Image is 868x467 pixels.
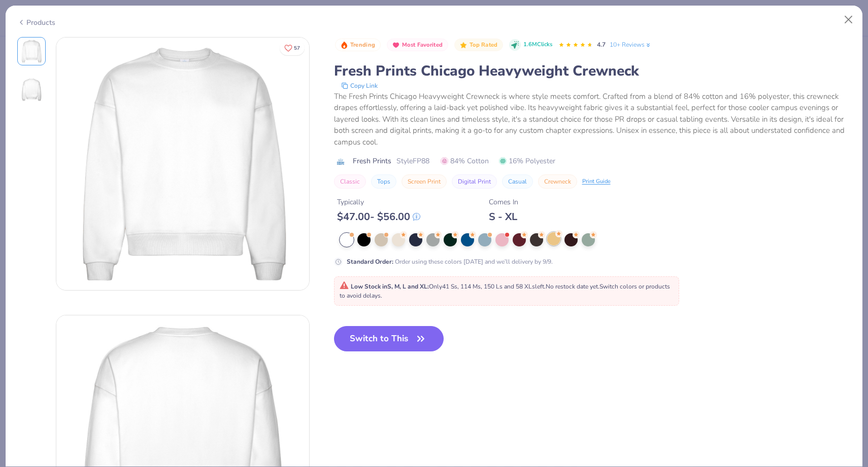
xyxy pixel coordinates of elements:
[280,41,305,55] button: Like
[441,156,489,166] span: 84% Cotton
[334,326,444,351] button: Switch to This
[402,174,447,189] button: Screen Print
[340,282,670,300] span: Only 41 Ss, 114 Ms, 150 Ls and 58 XLs left. Switch colors or products to avoid delays.
[337,197,420,207] div: Typically
[839,10,858,29] button: Close
[19,39,44,63] img: Front
[452,174,497,189] button: Digital Print
[294,46,300,51] span: 57
[470,42,498,48] span: Top Rated
[371,174,396,189] button: Tops
[387,39,448,52] button: Badge Button
[538,174,577,189] button: Crewneck
[558,37,593,53] div: 4.7 Stars
[489,197,518,207] div: Comes In
[351,282,429,291] strong: Low Stock in S, M, L and XL :
[489,210,518,223] div: S - XL
[402,42,443,48] span: Most Favorited
[502,174,533,189] button: Casual
[350,42,375,48] span: Trending
[338,81,381,91] button: copy to clipboard
[597,41,606,49] span: 4.7
[334,61,851,81] div: Fresh Prints Chicago Heavyweight Crewneck
[337,210,420,223] div: $ 47.00 - $ 56.00
[523,41,552,49] span: 1.6M Clicks
[334,158,348,166] img: brand logo
[454,39,503,52] button: Badge Button
[334,174,366,189] button: Classic
[347,258,393,266] strong: Standard Order :
[56,38,309,290] img: Front
[334,91,851,148] div: The Fresh Prints Chicago Heavyweight Crewneck is where style meets comfort. Crafted from a blend ...
[347,257,553,266] div: Order using these colors [DATE] and we’ll delivery by 9/9.
[17,17,55,28] div: Products
[610,40,652,49] a: 10+ Reviews
[546,282,599,291] span: No restock date yet.
[335,39,381,52] button: Badge Button
[353,156,391,166] span: Fresh Prints
[582,177,611,186] div: Print Guide
[499,156,555,166] span: 16% Polyester
[392,41,400,49] img: Most Favorited sort
[396,156,429,166] span: Style FP88
[19,78,44,102] img: Back
[340,41,348,49] img: Trending sort
[459,41,468,49] img: Top Rated sort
